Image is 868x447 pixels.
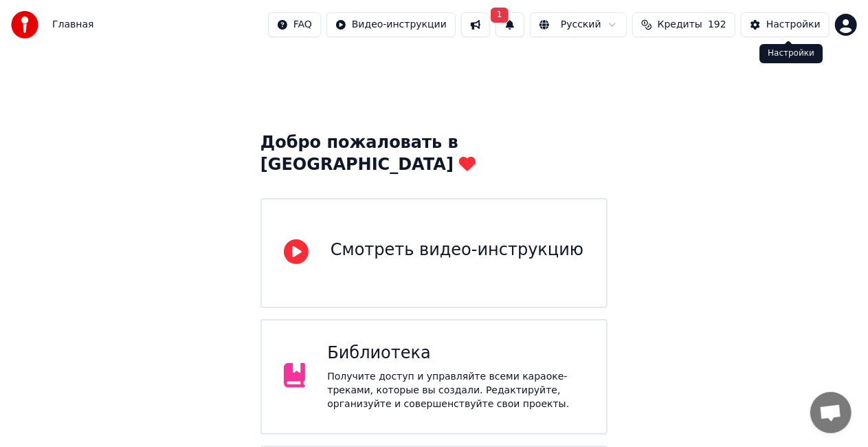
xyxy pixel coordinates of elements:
[708,18,726,32] span: 192
[766,18,821,32] div: Настройки
[327,342,584,364] div: Библиотека
[759,44,823,63] div: Настройки
[331,239,583,261] div: Смотреть видео-инструкцию
[11,11,38,39] img: youka
[268,12,321,37] button: FAQ
[326,12,456,37] button: Видео-инструкции
[496,12,524,37] button: 1
[52,18,93,32] nav: breadcrumb
[491,8,509,23] span: 1
[52,18,93,32] span: Главная
[632,12,735,37] button: Кредиты192
[741,12,830,37] button: Настройки
[810,392,852,433] div: Открытый чат
[260,132,608,176] div: Добро пожаловать в [GEOGRAPHIC_DATA]
[327,370,584,411] div: Получите доступ и управляйте всеми караоке-треками, которые вы создали. Редактируйте, организуйте...
[658,18,702,32] span: Кредиты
